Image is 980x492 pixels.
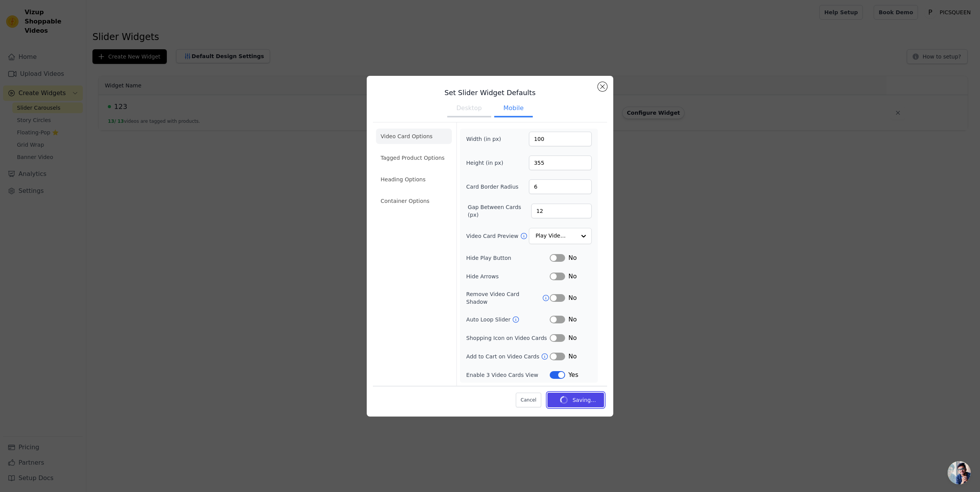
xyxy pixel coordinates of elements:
[466,254,550,262] label: Hide Play Button
[466,290,542,306] label: Remove Video Card Shadow
[948,461,971,484] div: 开放式聊天
[568,272,577,281] span: No
[376,129,452,144] li: Video Card Options
[466,334,547,342] label: Shopping Icon on Video Cards
[568,333,577,343] span: No
[568,315,577,324] span: No
[547,393,604,407] button: Saving...
[568,370,578,380] span: Yes
[373,88,607,97] h3: Set Slider Widget Defaults
[376,150,452,166] li: Tagged Product Options
[466,316,512,323] label: Auto Loop Slider
[466,232,520,240] label: Video Card Preview
[466,135,508,143] label: Width (in px)
[466,159,508,167] label: Height (in px)
[568,293,577,303] span: No
[516,393,542,407] button: Cancel
[466,273,550,280] label: Hide Arrows
[376,193,452,209] li: Container Options
[466,353,541,360] label: Add to Cart on Video Cards
[568,253,577,263] span: No
[598,82,607,91] button: Close modal
[447,100,491,117] button: Desktop
[466,371,550,379] label: Enable 3 Video Cards View
[494,100,533,117] button: Mobile
[466,183,519,191] label: Card Border Radius
[568,352,577,361] span: No
[468,203,531,219] label: Gap Between Cards (px)
[376,172,452,187] li: Heading Options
